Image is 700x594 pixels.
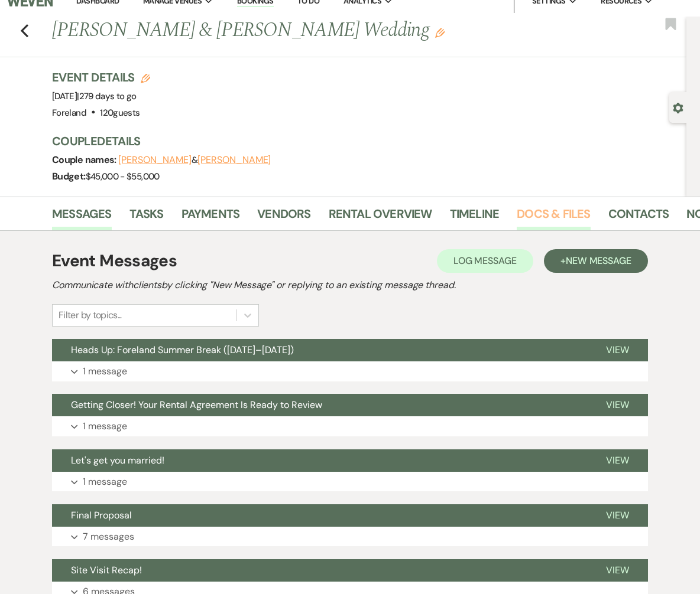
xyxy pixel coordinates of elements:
span: Site Visit Recap! [71,564,142,576]
span: 279 days to go [79,90,137,102]
button: View [587,559,648,582]
p: 1 message [83,364,127,379]
button: Site Visit Recap! [52,559,587,582]
a: Messages [52,204,112,230]
span: Final Proposal [71,509,132,521]
button: Heads Up: Foreland Summer Break ([DATE]–[DATE]) [52,339,587,361]
span: Foreland [52,107,86,119]
span: 120 guests [100,107,140,119]
span: View [606,344,629,356]
button: Getting Closer! Your Rental Agreement Is Ready to Review [52,394,587,416]
a: Tasks [129,204,164,230]
span: View [606,564,629,576]
h2: Communicate with clients by clicking "New Message" or replying to an existing message thread. [52,278,648,292]
p: 1 message [83,419,127,434]
button: Edit [435,27,445,38]
span: $45,000 - $55,000 [86,171,160,182]
h3: Event Details [52,69,150,86]
a: Vendors [257,204,310,230]
a: Rental Overview [329,204,432,230]
span: View [606,454,629,466]
button: [PERSON_NAME] [118,155,192,165]
button: Let's get you married! [52,449,587,472]
a: Docs & Files [517,204,590,230]
a: Contacts [608,204,669,230]
a: Timeline [450,204,500,230]
span: Let's get you married! [71,454,164,466]
h1: [PERSON_NAME] & [PERSON_NAME] Wedding [52,17,555,45]
p: 7 messages [83,529,134,544]
button: View [587,394,648,416]
span: Getting Closer! Your Rental Agreement Is Ready to Review [71,399,322,411]
button: Final Proposal [52,504,587,527]
span: View [606,509,629,521]
button: [PERSON_NAME] [197,155,271,165]
button: +New Message [544,249,648,273]
span: & [118,154,271,166]
button: 1 message [52,361,648,381]
span: View [606,399,629,411]
button: 1 message [52,472,648,492]
button: View [587,449,648,472]
button: View [587,504,648,527]
button: 1 message [52,416,648,436]
span: [DATE] [52,90,137,102]
span: Heads Up: Foreland Summer Break ([DATE]–[DATE]) [71,344,294,356]
button: View [587,339,648,361]
span: | [77,90,136,102]
a: Payments [182,204,240,230]
p: 1 message [83,474,127,489]
button: 7 messages [52,527,648,547]
div: Filter by topics... [59,308,122,322]
span: New Message [566,254,631,267]
button: Open lead details [673,102,683,113]
h1: Event Messages [52,249,177,273]
span: Log Message [453,254,517,267]
span: Couple names: [52,154,118,166]
span: Budget: [52,170,86,182]
h3: Couple Details [52,133,675,149]
button: Log Message [437,249,533,273]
